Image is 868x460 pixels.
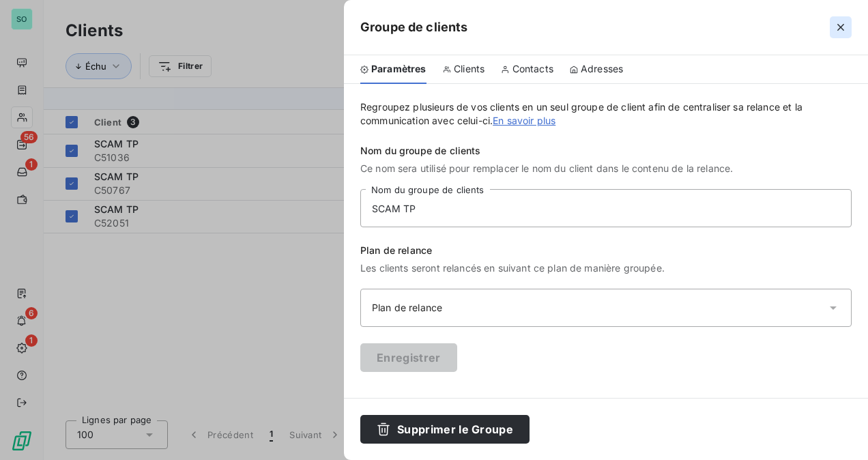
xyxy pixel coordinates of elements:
[360,244,852,257] span: Plan de relance
[360,261,852,275] span: Les clients seront relancés en suivant ce plan de manière groupée.
[360,144,852,158] span: Nom du groupe de clients
[360,100,852,128] span: Regroupez plusieurs de vos clients en un seul groupe de client afin de centraliser sa relance et ...
[372,301,459,315] div: Plan de relance
[371,62,426,76] span: Paramètres
[493,115,555,126] a: En savoir plus
[822,414,854,446] iframe: Intercom live chat
[360,189,852,227] input: placeholder
[360,343,457,372] button: Enregistrer
[581,62,623,76] span: Adresses
[454,62,484,76] span: Clients
[512,62,553,76] span: Contacts
[360,18,468,37] h5: Groupe de clients
[360,415,530,444] button: Supprimer le Groupe
[360,162,852,175] span: Ce nom sera utilisé pour remplacer le nom du client dans le contenu de la relance.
